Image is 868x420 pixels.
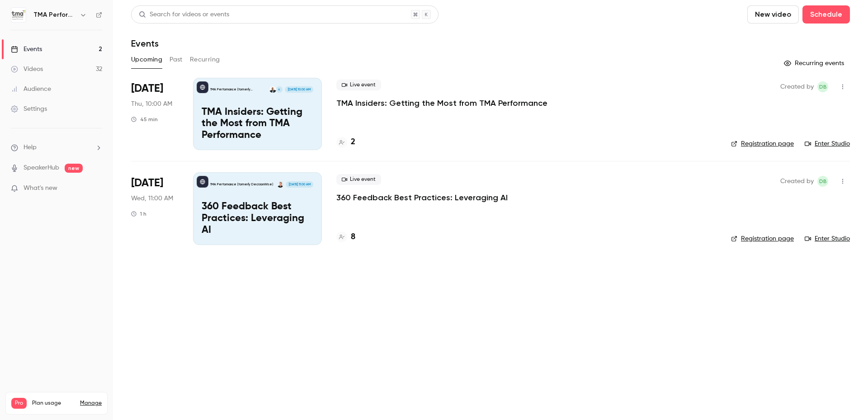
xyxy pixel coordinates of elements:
[11,143,102,152] li: help-dropdown-opener
[131,99,172,109] span: Thu, 10:00 AM
[11,8,26,22] img: TMA Performance (formerly DecisionWise)
[131,194,173,203] span: Wed, 11:00 AM
[336,136,355,148] a: 2
[277,181,283,188] img: Charles Rogel
[210,87,269,92] p: TMA Performance (formerly DecisionWise)
[336,98,547,109] a: TMA Insiders: Getting the Most from TMA Performance
[731,234,794,243] a: Registration page
[11,45,42,54] div: Events
[802,5,850,24] button: Schedule
[276,86,283,93] div: K
[80,400,102,407] a: Manage
[24,143,37,152] span: Help
[131,172,179,245] div: Sep 24 Wed, 11:00 AM (America/Denver)
[285,86,313,93] span: [DATE] 10:00 AM
[33,10,76,19] h6: TMA Performance (formerly DecisionWise)
[32,400,75,407] span: Plan usage
[336,192,508,203] a: 360 Feedback Best Practices: Leveraging AI
[139,10,229,19] div: Search for videos or events
[817,176,828,187] span: Devin Black
[131,176,163,190] span: [DATE]
[202,201,313,236] p: 360 Feedback Best Practices: Leveraging AI
[780,56,850,71] button: Recurring events
[351,231,355,243] h4: 8
[131,78,179,150] div: Sep 18 Thu, 10:00 AM (America/Denver)
[11,398,27,409] span: Pro
[11,104,47,113] div: Settings
[131,210,146,217] div: 1 h
[11,65,43,74] div: Videos
[193,172,322,245] a: 360 Feedback Best Practices: Leveraging AITMA Performance (formerly DecisionWise)Charles Rogel[DA...
[202,107,313,142] p: TMA Insiders: Getting the Most from TMA Performance
[24,184,57,193] span: What's new
[819,81,827,92] span: DB
[731,139,794,148] a: Registration page
[65,164,83,173] span: new
[336,174,381,185] span: Live event
[351,136,355,148] h4: 2
[805,139,850,148] a: Enter Studio
[336,231,355,243] a: 8
[210,182,273,187] p: TMA Performance (formerly DecisionWise)
[780,81,814,92] span: Created by
[190,52,220,67] button: Recurring
[286,181,313,188] span: [DATE] 11:00 AM
[805,234,850,243] a: Enter Studio
[131,38,159,49] h1: Events
[11,85,51,94] div: Audience
[170,52,183,67] button: Past
[817,81,828,92] span: Devin Black
[336,80,381,90] span: Live event
[131,52,162,67] button: Upcoming
[780,176,814,187] span: Created by
[131,81,163,96] span: [DATE]
[131,116,158,123] div: 45 min
[747,5,799,24] button: New video
[24,163,59,173] a: SpeakerHub
[193,78,322,150] a: TMA Insiders: Getting the Most from TMA PerformanceTMA Performance (formerly DecisionWise)KSkylar...
[269,86,276,93] img: Skylar de Jong
[819,176,827,187] span: DB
